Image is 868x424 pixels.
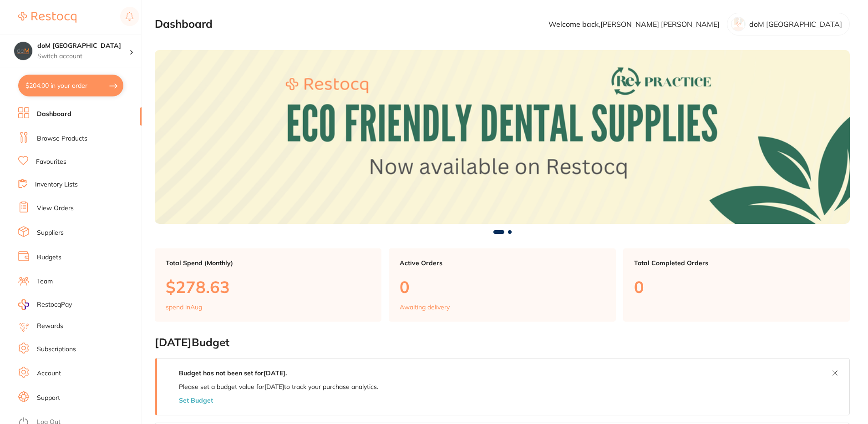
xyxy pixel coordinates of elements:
a: Budgets [37,253,61,262]
a: Favourites [36,157,66,167]
p: $278.63 [166,278,371,296]
span: RestocqPay [37,300,72,309]
a: Total Spend (Monthly)$278.63spend inAug [155,248,381,322]
p: doM [GEOGRAPHIC_DATA] [749,20,842,28]
p: Total Completed Orders [634,259,839,267]
img: Restocq Logo [18,12,76,23]
img: Dashboard [155,50,850,224]
p: spend in Aug [166,303,202,311]
a: Subscriptions [37,345,76,354]
a: Rewards [37,322,63,331]
a: Active Orders0Awaiting delivery [389,248,615,322]
a: Support [37,394,60,403]
h2: [DATE] Budget [155,336,850,349]
a: Browse Products [37,134,87,143]
p: Active Orders [400,259,604,267]
a: Suppliers [37,228,64,237]
img: doM Huon Valley [14,42,32,60]
a: Team [37,277,53,286]
a: Dashboard [37,110,71,119]
p: 0 [634,278,839,296]
button: $204.00 in your order [18,75,123,96]
p: Total Spend (Monthly) [166,259,371,267]
p: Welcome back, [PERSON_NAME] [PERSON_NAME] [548,20,720,28]
strong: Budget has not been set for [DATE] . [179,369,287,377]
p: Please set a budget value for [DATE] to track your purchase analytics. [179,383,378,390]
img: RestocqPay [18,299,29,310]
p: Awaiting delivery [400,303,450,311]
h4: doM Huon Valley [37,41,129,50]
a: RestocqPay [18,299,72,310]
h2: Dashboard [155,18,213,30]
a: Total Completed Orders0 [623,248,850,322]
a: Inventory Lists [35,180,78,189]
p: Switch account [37,52,129,61]
button: Set Budget [179,397,213,404]
a: Account [37,369,61,378]
a: Restocq Logo [18,7,76,28]
p: 0 [400,278,604,296]
a: View Orders [37,204,74,213]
